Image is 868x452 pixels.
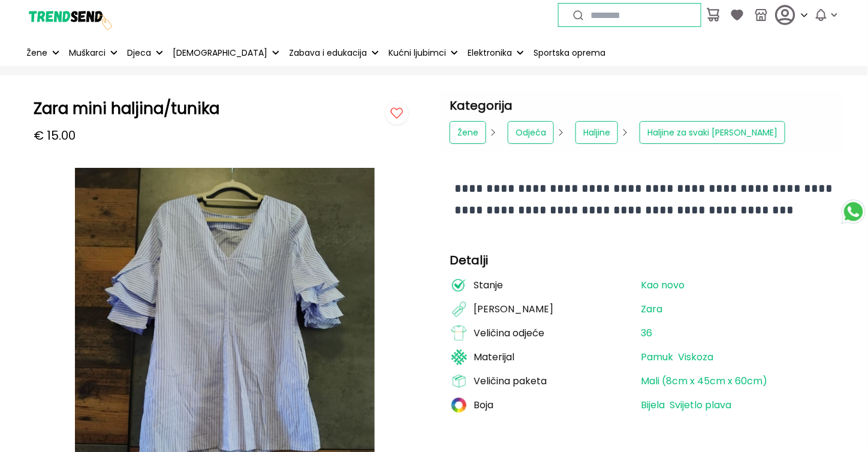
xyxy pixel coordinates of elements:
button: Djeca [125,40,165,66]
p: Kućni ljubimci [388,47,446,59]
a: Sportska oprema [531,40,608,66]
p: Elektronika [468,47,512,59]
a: Viskoza [678,352,713,363]
button: Žene [24,40,62,66]
a: Svijetlo plava [670,400,731,411]
p: Zabava i edukacija [289,47,367,59]
a: Haljine za svaki [PERSON_NAME] [640,121,785,144]
p: € 15.00 [34,127,76,144]
a: Kao novo [641,280,685,291]
p: Muškarci [69,47,106,59]
a: Odjeća [508,121,554,144]
a: Haljine [575,121,618,144]
p: Žene [26,47,47,59]
p: Djeca [127,47,151,59]
button: [DEMOGRAPHIC_DATA] [170,40,282,66]
button: Elektronika [465,40,526,66]
button: Muškarci [67,40,120,66]
a: Zara [641,304,662,315]
a: Bijela [641,400,665,411]
button: Zabava i edukacija [287,40,381,66]
p: [DEMOGRAPHIC_DATA] [173,47,267,59]
button: Kućni ljubimci [386,40,460,66]
h2: Kategorija [450,100,832,112]
p: Veličina paketa [474,376,547,387]
p: [PERSON_NAME] [474,304,553,315]
p: Boja [474,400,493,411]
h1: Zara mini haljina/tunika [34,100,352,117]
h2: Detalji [450,254,832,266]
a: Mali (8cm x 45cm x 60cm) [641,376,767,387]
p: Veličina odjeće [474,328,544,339]
img: follow button [382,100,411,128]
a: 36 [641,328,652,339]
p: Materijal [474,352,514,363]
p: Stanje [474,280,503,291]
a: Žene [450,121,486,144]
a: Pamuk [641,352,673,363]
